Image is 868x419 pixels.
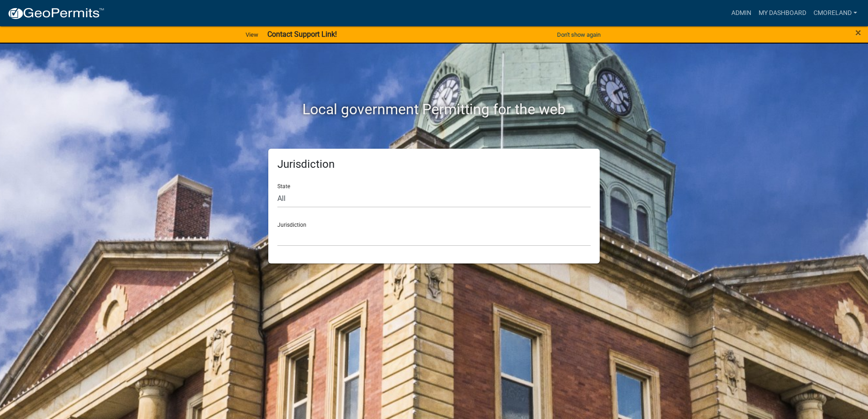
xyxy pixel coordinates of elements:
[267,30,337,39] strong: Contact Support Link!
[810,5,861,22] a: cmoreland
[855,27,861,38] button: Close
[182,101,686,118] h2: Local government Permitting for the web
[242,27,262,42] a: View
[855,26,861,39] span: ×
[277,158,591,171] h5: Jurisdiction
[755,5,810,22] a: My Dashboard
[553,27,604,42] button: Don't show again
[728,5,755,22] a: Admin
